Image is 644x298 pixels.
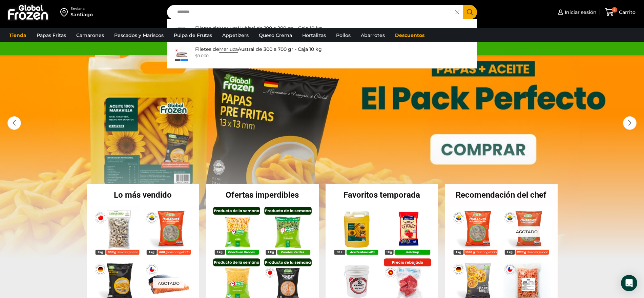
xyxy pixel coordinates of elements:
[219,29,252,42] a: Appetizers
[326,191,438,199] h2: Favoritos temporada
[445,191,558,199] h2: Recomendación del chef
[617,9,636,16] span: Carrito
[195,53,209,58] bdi: 9.060
[563,9,597,16] span: Iniciar sesión
[70,11,93,18] div: Santiago
[167,44,477,65] a: Filetes deMerluzaAustral de 300 a 700 gr - Caja 10 kg $9.060
[219,46,238,53] strong: Merluza
[219,25,238,32] strong: Merluza
[170,29,215,42] a: Pulpa de Frutas
[621,275,637,291] div: Open Intercom Messenger
[60,6,70,18] img: address-field-icon.svg
[255,29,295,42] a: Queso Crema
[392,29,428,42] a: Descuentos
[195,24,322,32] p: Filetes de Hubbsi de 100 a 200 gr – Caja 10 kg
[603,4,637,20] a: 4 Carrito
[153,278,184,289] p: Agotado
[167,23,477,44] a: Filetes deMerluzaHubbsi de 100 a 200 gr – Caja 10 kg $3.500
[7,116,21,130] div: Previous slide
[299,29,329,42] a: Hortalizas
[511,226,542,237] p: Agotado
[33,29,69,42] a: Papas Fritas
[463,5,477,19] button: Search button
[87,191,200,199] h2: Lo más vendido
[206,191,319,199] h2: Ofertas imperdibles
[556,5,597,19] a: Iniciar sesión
[70,6,93,11] div: Enviar a
[623,116,637,130] div: Next slide
[357,29,388,42] a: Abarrotes
[111,29,167,42] a: Pescados y Mariscos
[73,29,107,42] a: Camarones
[333,29,354,42] a: Pollos
[6,29,30,42] a: Tienda
[195,45,322,53] p: Filetes de Austral de 300 a 700 gr - Caja 10 kg
[195,53,198,58] span: $
[612,7,617,13] span: 4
